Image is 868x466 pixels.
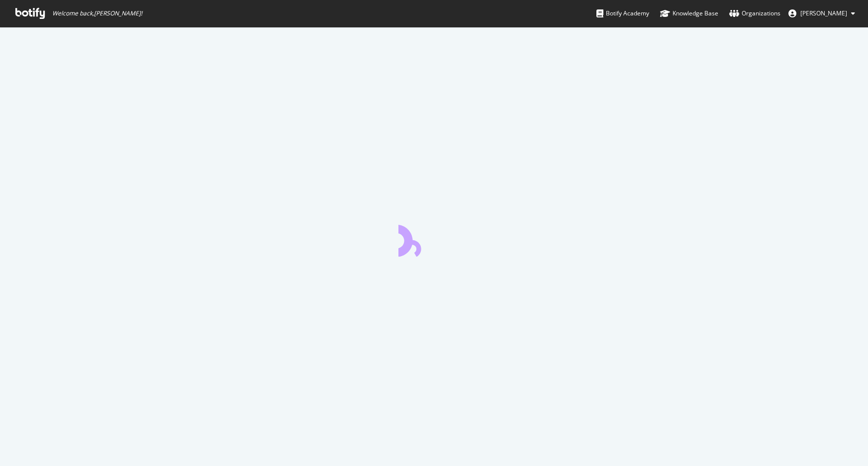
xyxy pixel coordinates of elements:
button: [PERSON_NAME] [780,5,863,21]
span: Milosz Pekala [800,9,847,17]
div: Botify Academy [596,8,649,18]
span: Welcome back, [PERSON_NAME] ! [52,9,142,17]
div: animation [398,221,470,257]
div: Knowledge Base [660,8,718,18]
div: Organizations [729,8,780,18]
